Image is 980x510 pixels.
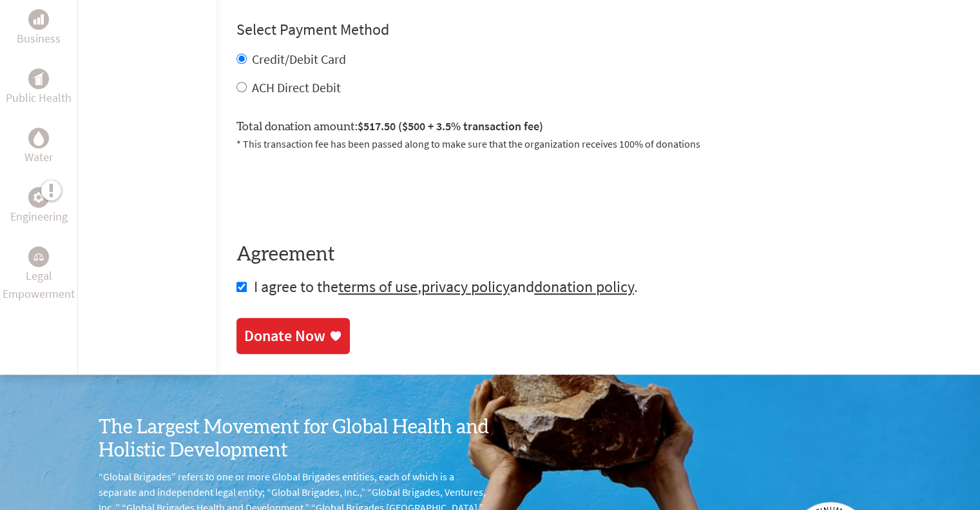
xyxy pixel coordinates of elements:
[421,277,510,297] a: privacy policy
[34,192,44,202] img: Engineering
[236,136,959,152] p: * This transaction fee has been passed along to make sure that the organization receives 100% of ...
[3,246,75,303] a: Legal EmpowermentLegal Empowerment
[28,9,49,30] div: Business
[358,119,543,133] span: $517.50 ($500 + 3.5% transaction fee)
[534,277,634,297] a: donation policy
[10,187,68,226] a: EngineeringEngineering
[28,68,49,89] div: Public Health
[28,246,49,267] div: Legal Empowerment
[34,253,44,260] img: Legal Empowerment
[236,117,543,136] label: Total donation amount:
[10,208,68,226] p: Engineering
[34,72,44,85] img: Public Health
[254,277,638,297] span: I agree to the , and .
[252,79,341,95] label: ACH Direct Debit
[28,128,49,148] div: Water
[24,128,53,166] a: WaterWater
[236,318,350,354] a: Donate Now
[236,167,432,217] iframe: reCAPTCHA
[28,187,49,208] div: Engineering
[338,277,418,297] a: terms of use
[236,19,959,40] h4: Select Payment Method
[99,416,490,462] h3: The Largest Movement for Global Health and Holistic Development
[236,243,959,266] h4: Agreement
[34,131,44,146] img: Water
[6,68,72,107] a: Public HealthPublic Health
[17,30,61,48] p: Business
[24,148,53,166] p: Water
[252,51,346,67] label: Credit/Debit Card
[6,89,72,107] p: Public Health
[17,9,61,48] a: BusinessBusiness
[244,326,325,346] div: Donate Now
[34,14,44,25] img: Business
[3,267,75,303] p: Legal Empowerment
